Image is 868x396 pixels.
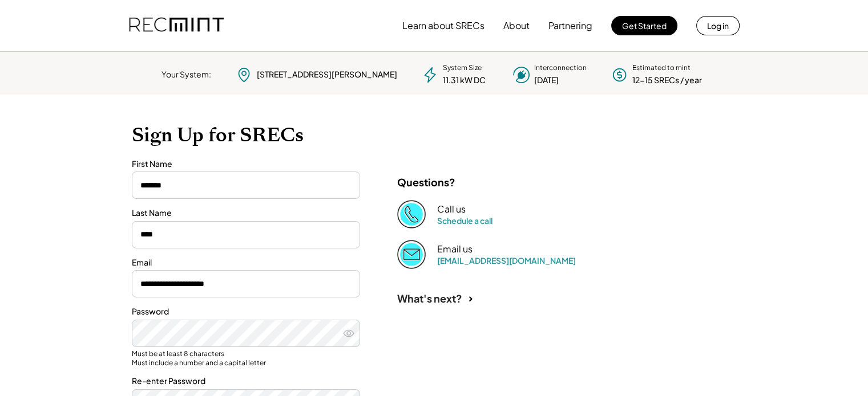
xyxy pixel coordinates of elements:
button: Partnering [548,14,592,37]
div: Password [132,306,360,317]
img: Email%202%403x.png [397,240,426,268]
div: Your System: [162,69,211,80]
div: [STREET_ADDRESS][PERSON_NAME] [257,69,397,80]
div: Last Name [132,207,360,219]
button: Log in [696,16,740,35]
div: 12-15 SRECs / year [632,75,702,86]
button: Learn about SRECs [402,14,485,37]
button: Get Started [611,16,677,35]
img: recmint-logotype%403x.png [129,6,224,45]
div: Estimated to mint [632,63,691,73]
a: Schedule a call [437,215,492,226]
div: Interconnection [534,63,587,73]
div: Must be at least 8 characters Must include a number and a capital letter [132,349,360,367]
div: Questions? [397,175,455,189]
img: Phone%20copy%403x.png [397,200,426,228]
div: Call us [437,203,466,215]
div: System Size [443,63,482,73]
h1: Sign Up for SRECs [132,123,737,147]
div: What's next? [397,292,462,305]
a: [EMAIL_ADDRESS][DOMAIN_NAME] [437,255,576,266]
div: 11.31 kW DC [443,75,486,86]
div: First Name [132,158,360,170]
div: Email us [437,243,473,255]
div: [DATE] [534,75,559,86]
div: Email [132,257,360,268]
button: About [503,14,530,37]
div: Re-enter Password [132,375,360,387]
